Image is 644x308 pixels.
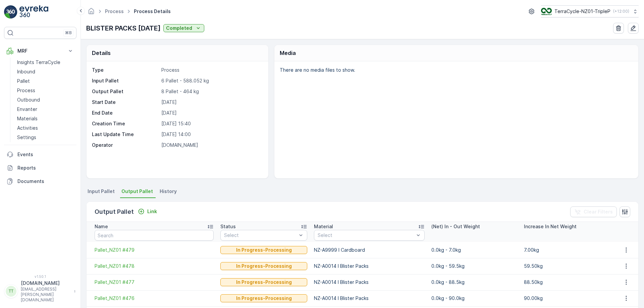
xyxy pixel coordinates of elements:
[65,30,72,36] p: ⌘B
[17,178,74,185] p: Documents
[431,263,517,269] p: 0.0kg - 59.5kg
[95,247,214,253] a: Pallet_NZ01 #479
[554,8,610,15] p: TerraCycle-NZ01-TripleP
[4,44,76,58] button: MRF
[17,48,63,54] p: MRF
[4,274,76,279] span: v 1.50.1
[318,232,415,239] p: Select
[4,280,76,303] button: TT[DOMAIN_NAME][EMAIL_ADDRESS][PERSON_NAME][DOMAIN_NAME]
[17,151,74,158] p: Events
[14,58,76,67] a: Insights TerraCycle
[224,232,297,239] p: Select
[236,263,292,269] p: In Progress-Processing
[541,8,552,15] img: TC_7kpGtVS.png
[105,8,124,14] a: Process
[280,49,296,57] p: Media
[147,208,157,215] p: Link
[314,295,425,302] p: NZ-A0014 I Blister Packs
[236,247,292,253] p: In Progress-Processing
[220,223,236,230] p: Status
[95,207,134,217] p: Output Pallet
[92,77,159,84] p: Input Pallet
[220,262,307,270] button: In Progress-Processing
[161,67,261,73] p: Process
[19,5,48,19] img: logo_light-DOdMpM7g.png
[524,223,577,230] p: Increase In Net Weight
[236,279,292,286] p: In Progress-Processing
[431,295,517,302] p: 0.0kg - 90.0kg
[570,206,617,217] button: Clear Filters
[613,9,629,14] p: ( +12:00 )
[14,123,76,133] a: Activities
[236,295,292,302] p: In Progress-Processing
[17,59,60,66] p: Insights TerraCycle
[14,95,76,105] a: Outbound
[161,142,261,148] p: [DOMAIN_NAME]
[14,105,76,114] a: Envanter
[163,24,204,32] button: Completed
[14,67,76,76] a: Inbound
[431,279,517,286] p: 0.0kg - 88.5kg
[135,207,160,215] button: Link
[17,125,38,131] p: Activities
[95,223,108,230] p: Name
[160,188,177,195] span: History
[4,175,76,188] a: Documents
[92,120,159,127] p: Creation Time
[280,67,631,73] p: There are no media files to show.
[161,131,261,138] p: [DATE] 14:00
[21,280,70,287] p: [DOMAIN_NAME]
[14,133,76,142] a: Settings
[220,246,307,254] button: In Progress-Processing
[431,247,517,253] p: 0.0kg - 7.0kg
[92,49,111,57] p: Details
[161,120,261,127] p: [DATE] 15:40
[541,5,639,17] button: TerraCycle-NZ01-TripleP(+12:00)
[161,99,261,106] p: [DATE]
[88,188,115,195] span: Input Pallet
[92,110,159,116] p: End Date
[431,223,480,230] p: (Net) In - Out Weight
[161,88,261,95] p: 8 Pallet - 464 kg
[17,97,40,103] p: Outbound
[17,78,30,84] p: Pallet
[524,279,610,286] p: 88.50kg
[314,247,425,253] p: NZ-A9999 I Cardboard
[121,188,153,195] span: Output Pallet
[17,68,35,75] p: Inbound
[17,134,36,141] p: Settings
[132,8,172,15] span: Process Details
[88,10,95,16] a: Homepage
[161,110,261,116] p: [DATE]
[92,142,159,148] p: Operator
[92,88,159,95] p: Output Pallet
[92,131,159,138] p: Last Update Time
[524,295,610,302] p: 90.00kg
[95,230,214,241] input: Search
[17,115,38,122] p: Materials
[95,295,214,302] a: Pallet_NZ01 #476
[220,278,307,286] button: In Progress-Processing
[17,165,74,171] p: Reports
[21,287,70,303] p: [EMAIL_ADDRESS][PERSON_NAME][DOMAIN_NAME]
[14,76,76,86] a: Pallet
[17,106,37,113] p: Envanter
[4,161,76,175] a: Reports
[584,208,613,215] p: Clear Filters
[314,279,425,286] p: NZ-A0014 I Blister Packs
[161,77,261,84] p: 6 Pallet - 588.052 kg
[92,67,159,73] p: Type
[524,247,610,253] p: 7.00kg
[95,263,214,269] a: Pallet_NZ01 #478
[6,286,16,297] div: TT
[95,279,214,286] a: Pallet_NZ01 #477
[17,87,35,94] p: Process
[92,99,159,106] p: Start Date
[314,223,333,230] p: Material
[14,86,76,95] a: Process
[14,114,76,123] a: Materials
